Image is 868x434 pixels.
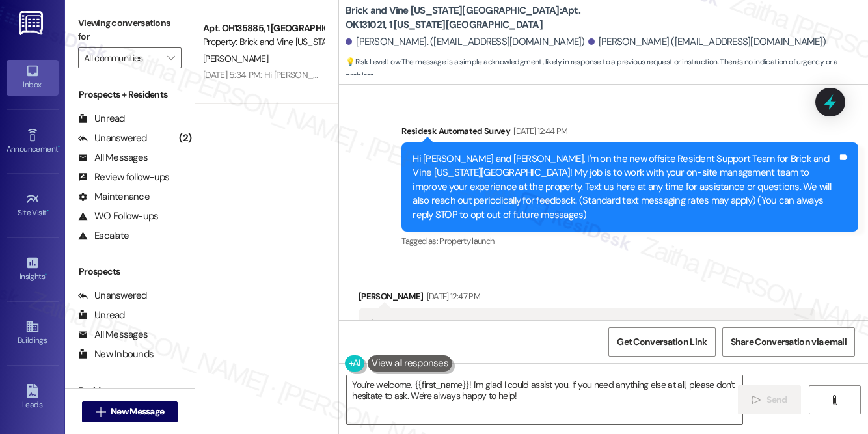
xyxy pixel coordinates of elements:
div: Unread [78,308,125,322]
button: Get Conversation Link [608,327,715,357]
img: ResiDesk Logo [19,11,46,35]
span: Get Conversation Link [617,335,707,349]
span: • [47,206,49,215]
button: Send [738,385,801,414]
div: [PERSON_NAME]. ([EMAIL_ADDRESS][DOMAIN_NAME]) [346,35,585,49]
div: Tagged as: [401,232,858,251]
div: All Messages [78,151,148,165]
span: • [45,270,47,279]
div: Unanswered [78,131,147,145]
a: Inbox [7,60,59,95]
textarea: You're welcome, {{first_name}}! I'm glad I could assist you. If you need anything else at all, pl... [347,375,742,424]
input: All communities [84,47,161,68]
div: WO Follow-ups [78,210,158,223]
strong: 💡 Risk Level: Low [346,57,400,67]
b: Brick and Vine [US_STATE][GEOGRAPHIC_DATA]: Apt. OK131021, 1 [US_STATE][GEOGRAPHIC_DATA] [346,4,606,32]
div: [PERSON_NAME] ([EMAIL_ADDRESS][DOMAIN_NAME]) [588,35,826,49]
i:  [830,395,839,405]
i:  [96,407,105,417]
div: Hi [PERSON_NAME] and [PERSON_NAME], I'm on the new offsite Resident Support Team for Brick and Vi... [413,152,837,222]
a: Buildings [7,316,59,351]
div: Property: Brick and Vine [US_STATE] [203,35,323,49]
i:  [752,395,761,405]
span: : The message is a simple acknowledgment, likely in response to a previous request or instruction... [346,55,868,83]
div: Maintenance [78,190,150,204]
span: Send [766,393,787,407]
div: Prospects [65,265,195,278]
div: Apt. OH135885, 1 [GEOGRAPHIC_DATA] [203,21,323,35]
a: Leads [7,380,59,415]
a: Site Visit • [7,188,59,223]
div: Review follow-ups [78,170,169,184]
div: [DATE] 12:44 PM [510,124,567,138]
div: Unread [78,112,125,126]
i:  [167,53,174,63]
button: New Message [82,401,178,422]
span: Property launch [439,236,494,247]
div: All Messages [78,328,148,342]
div: New Inbounds [78,347,154,361]
div: Escalate [78,229,129,243]
span: New Message [111,405,164,418]
span: [PERSON_NAME] [203,53,268,64]
div: Unanswered [78,289,147,303]
div: [PERSON_NAME] [359,290,815,308]
span: Share Conversation via email [731,335,847,349]
div: [DATE] 12:47 PM [424,290,480,303]
div: (2) [176,128,195,148]
button: Share Conversation via email [722,327,855,357]
div: I'm looking forward and thank you for reaching out. I appreciate that I was looking to this. I go... [370,318,794,346]
div: Residents [65,384,195,398]
div: Residesk Automated Survey [401,124,858,142]
div: Prospects + Residents [65,88,195,102]
a: Insights • [7,252,59,287]
span: • [58,142,60,152]
label: Viewing conversations for [78,13,182,47]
